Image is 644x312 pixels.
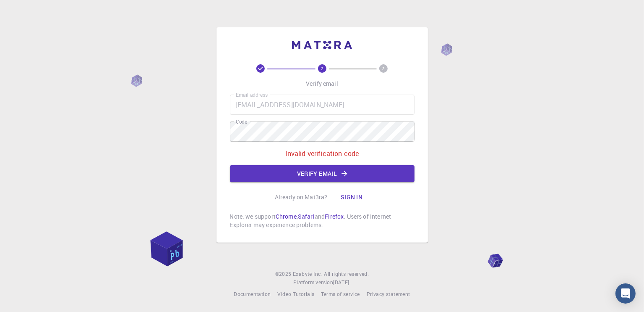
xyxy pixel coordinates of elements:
[293,270,322,277] span: Exabyte Inc.
[367,291,410,297] span: Privacy statement
[324,270,369,278] span: All rights reserved.
[321,290,360,299] a: Terms of service
[333,278,351,287] a: [DATE].
[285,148,359,159] p: Invalid verification code
[275,193,328,201] p: Already on Mat3ra?
[277,290,314,299] a: Video Tutorials
[234,291,271,297] span: Documentation
[382,66,385,71] text: 3
[293,270,322,278] a: Exabyte Inc.
[306,79,338,88] p: Verify email
[234,290,271,299] a: Documentation
[236,118,247,125] label: Code
[276,212,297,220] a: Chrome
[275,270,293,278] span: © 2025
[236,91,268,98] label: Email address
[293,278,333,287] span: Platform version
[334,189,369,206] button: Sign in
[230,165,415,182] button: Verify email
[325,212,344,220] a: Firefox
[367,290,410,299] a: Privacy statement
[615,283,636,304] div: Open Intercom Messenger
[298,212,315,220] a: Safari
[277,291,314,297] span: Video Tutorials
[230,212,415,229] p: Note: we support , and . Users of Internet Explorer may experience problems.
[321,66,323,71] text: 2
[333,279,351,286] span: [DATE] .
[321,291,360,297] span: Terms of service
